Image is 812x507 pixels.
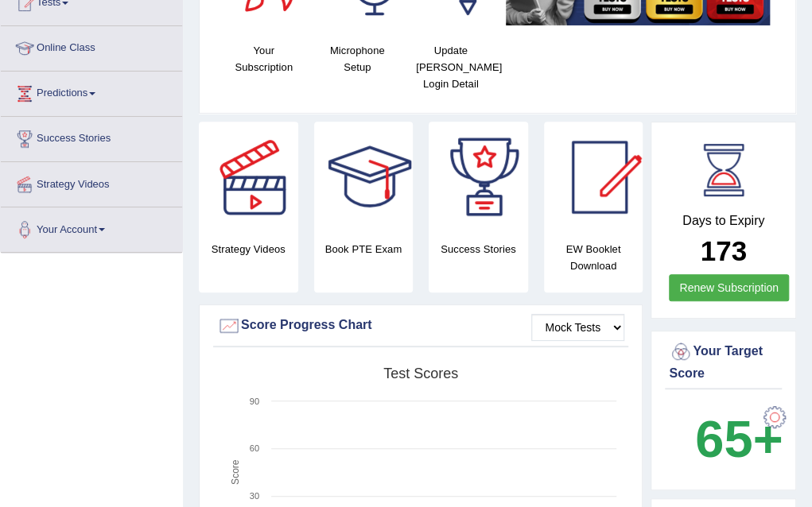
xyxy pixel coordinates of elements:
div: Score Progress Chart [217,314,624,338]
a: Online Class [1,26,182,66]
text: 90 [250,397,259,406]
a: Strategy Videos [1,162,182,202]
div: Your Target Score [669,340,778,383]
a: Renew Subscription [669,274,789,301]
h4: Microphone Setup [319,42,397,75]
h4: Success Stories [429,241,528,257]
h4: Days to Expiry [669,214,778,228]
h4: Your Subscription [225,42,303,75]
a: Your Account [1,207,182,247]
text: 60 [250,443,259,453]
tspan: Test scores [383,366,458,381]
text: 30 [250,491,259,501]
b: 173 [700,235,746,266]
tspan: Score [229,459,240,485]
a: Success Stories [1,117,182,157]
h4: Strategy Videos [199,241,298,257]
a: Predictions [1,72,182,111]
h4: Book PTE Exam [314,241,414,257]
b: 65+ [695,410,783,468]
h4: EW Booklet Download [544,241,643,274]
h4: Update [PERSON_NAME] Login Detail [412,42,490,92]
